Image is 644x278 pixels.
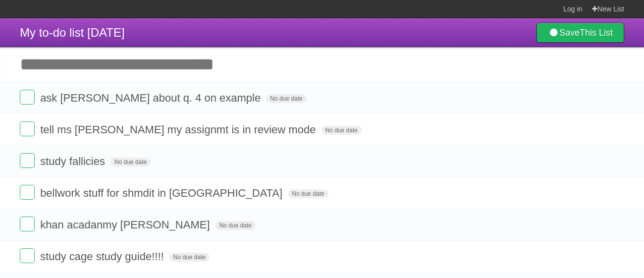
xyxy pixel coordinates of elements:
[215,221,256,230] span: No due date
[580,28,613,38] b: This List
[322,126,362,135] span: No due date
[40,187,285,199] span: bellwork stuff for shmdit in [GEOGRAPHIC_DATA]
[20,217,35,231] label: Done
[20,248,35,263] label: Done
[20,153,35,168] label: Done
[40,92,263,104] span: ask [PERSON_NAME] about q. 4 on example
[20,185,35,200] label: Done
[40,155,107,167] span: study fallicies
[288,189,328,198] span: No due date
[20,26,125,39] span: My to-do list [DATE]
[40,250,166,263] span: study cage study guide!!!!
[266,94,306,103] span: No due date
[110,158,151,167] span: No due date
[20,90,35,105] label: Done
[169,253,210,262] span: No due date
[40,123,318,136] span: tell ms [PERSON_NAME] my assignmt is in review mode
[537,23,624,43] a: SaveThis List
[40,219,212,231] span: khan acadanmy [PERSON_NAME]
[20,121,35,136] label: Done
